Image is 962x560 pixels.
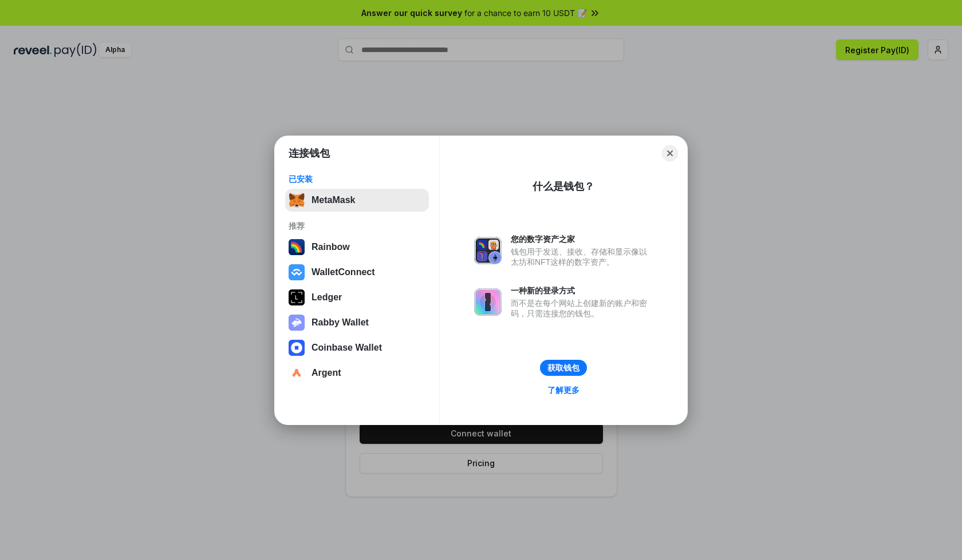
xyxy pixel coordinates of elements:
[511,234,653,244] div: 您的数字资产之家
[289,146,330,160] h1: 连接钱包
[289,221,425,231] div: 推荐
[511,247,653,267] div: 钱包用于发送、接收、存储和显示像以太坊和NFT这样的数字资产。
[312,195,355,205] div: MetaMask
[285,362,429,384] button: Argent
[289,264,305,280] img: svg+xml,%3Csvg%20width%3D%2228%22%20height%3D%2228%22%20viewBox%3D%220%200%2028%2028%22%20fill%3D...
[474,237,502,264] img: svg+xml,%3Csvg%20xmlns%3D%22http%3A%2F%2Fwww.w3.org%2F2000%2Fsvg%22%20fill%3D%22none%22%20viewBox...
[312,242,350,252] div: Rainbow
[547,385,579,395] div: 了解更多
[285,189,429,212] button: MetaMask
[541,383,586,398] a: 了解更多
[289,192,305,208] img: svg+xml,%3Csvg%20fill%3D%22none%22%20height%3D%2233%22%20viewBox%3D%220%200%2035%2033%22%20width%...
[312,317,369,328] div: Rabby Wallet
[289,239,305,255] img: svg+xml,%3Csvg%20width%3D%22120%22%20height%3D%22120%22%20viewBox%3D%220%200%20120%20120%22%20fil...
[285,236,429,259] button: Rainbow
[285,261,429,284] button: WalletConnect
[662,145,678,161] button: Close
[285,336,429,359] button: Coinbase Wallet
[289,365,305,381] img: svg+xml,%3Csvg%20width%3D%2228%22%20height%3D%2228%22%20viewBox%3D%220%200%2028%2028%22%20fill%3D...
[289,289,305,305] img: svg+xml,%3Csvg%20xmlns%3D%22http%3A%2F%2Fwww.w3.org%2F2000%2Fsvg%22%20width%3D%2228%22%20height%3...
[533,180,594,193] div: 什么是钱包？
[312,368,341,378] div: Argent
[285,311,429,334] button: Rabby Wallet
[312,267,375,277] div: WalletConnect
[312,292,342,303] div: Ledger
[540,360,587,376] button: 获取钱包
[289,315,305,331] img: svg+xml,%3Csvg%20xmlns%3D%22http%3A%2F%2Fwww.w3.org%2F2000%2Fsvg%22%20fill%3D%22none%22%20viewBox...
[511,285,653,296] div: 一种新的登录方式
[312,343,382,353] div: Coinbase Wallet
[474,288,502,316] img: svg+xml,%3Csvg%20xmlns%3D%22http%3A%2F%2Fwww.w3.org%2F2000%2Fsvg%22%20fill%3D%22none%22%20viewBox...
[285,286,429,309] button: Ledger
[511,298,653,319] div: 而不是在每个网站上创建新的账户和密码，只需连接您的钱包。
[547,363,579,373] div: 获取钱包
[289,174,425,184] div: 已安装
[289,340,305,356] img: svg+xml,%3Csvg%20width%3D%2228%22%20height%3D%2228%22%20viewBox%3D%220%200%2028%2028%22%20fill%3D...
